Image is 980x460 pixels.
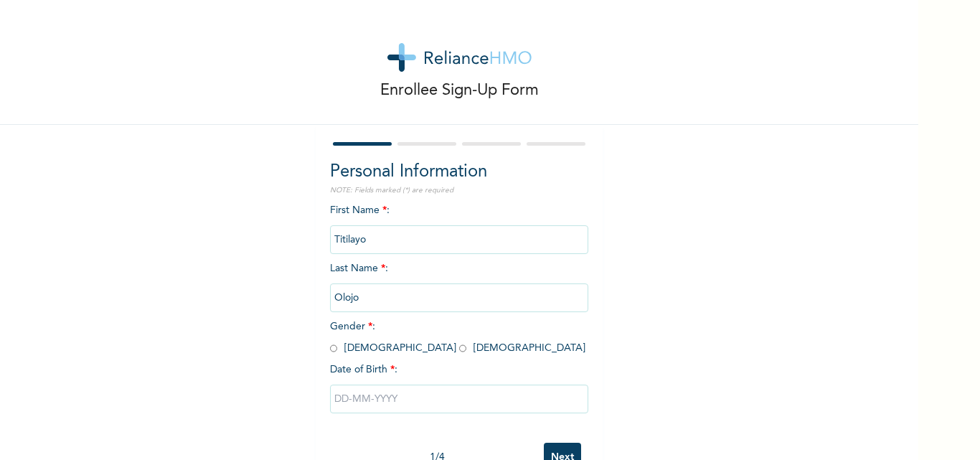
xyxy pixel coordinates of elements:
[330,263,588,303] span: Last Name :
[330,205,588,245] span: First Name :
[330,159,588,185] h2: Personal Information
[387,43,532,72] img: logo
[330,185,588,196] p: NOTE: Fields marked (*) are required
[380,79,539,103] p: Enrollee Sign-Up Form
[330,362,397,377] span: Date of Birth :
[330,385,588,413] input: DD-MM-YYYY
[330,283,588,312] input: Enter your last name
[330,321,585,353] span: Gender : [DEMOGRAPHIC_DATA] [DEMOGRAPHIC_DATA]
[330,225,588,254] input: Enter your first name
